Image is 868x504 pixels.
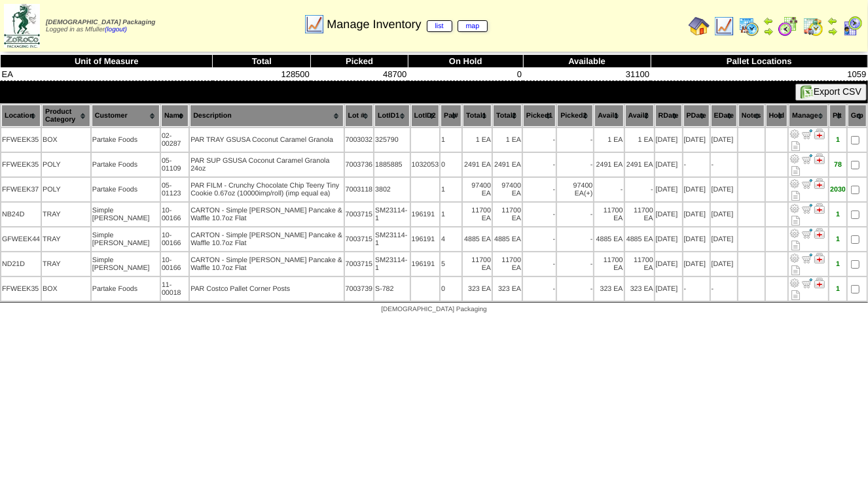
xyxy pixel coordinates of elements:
td: 196191 [411,203,440,226]
td: - [625,178,654,201]
img: calendarinout.gif [803,16,823,37]
td: CARTON - Simple [PERSON_NAME] Pancake & Waffle 10.7oz Flat [190,227,343,251]
td: 7003715 [345,252,374,276]
th: Total [213,55,311,68]
td: 325790 [374,128,410,152]
td: TRAY [42,252,90,276]
td: TRAY [42,203,90,226]
th: On Hold [408,55,523,68]
th: Total2 [493,105,522,127]
i: Note [791,141,800,151]
td: - [523,203,556,226]
span: Manage Inventory [327,18,488,31]
th: Description [190,105,343,127]
td: - [523,252,556,276]
td: [DATE] [711,203,737,226]
td: [DATE] [655,277,682,301]
td: GFWEEK44 [1,227,41,251]
td: POLY [42,178,90,201]
td: 48700 [311,68,408,81]
i: Note [791,241,800,250]
div: 78 [830,161,846,169]
th: Pallet Locations [651,55,867,68]
img: Adjust [789,228,800,239]
td: BOX [42,128,90,152]
td: - [557,227,593,251]
td: 4885 EA [625,227,654,251]
td: 97400 EA [557,178,593,201]
td: [DATE] [655,128,682,152]
div: 1 [830,210,846,218]
td: [DATE] [711,128,737,152]
td: SM23114-1 [374,252,410,276]
td: 11700 EA [463,252,492,276]
div: 2030 [830,186,846,193]
td: - [594,178,623,201]
td: 31100 [523,68,651,81]
td: SM23114-1 [374,203,410,226]
td: 4885 EA [463,227,492,251]
th: Notes [738,105,765,127]
td: Partake Foods [92,153,160,176]
img: home.gif [689,16,710,37]
td: 1 EA [493,128,522,152]
td: 0 [441,153,461,176]
td: - [523,128,556,152]
td: 05-01109 [161,153,189,176]
th: Plt [829,105,846,127]
td: 2491 EA [594,153,623,176]
img: Manage Hold [814,129,825,139]
td: [DATE] [655,252,682,276]
td: 7003715 [345,203,374,226]
span: Logged in as Mfuller [46,19,155,33]
a: list [427,20,452,32]
td: ND21D [1,252,41,276]
td: - [557,203,593,226]
td: [DATE] [683,203,710,226]
td: 11700 EA [625,203,654,226]
td: Partake Foods [92,178,160,201]
td: FFWEEK37 [1,178,41,201]
td: PAR SUP GSUSA Coconut Caramel Granola 24oz [190,153,343,176]
td: 7003736 [345,153,374,176]
td: - [523,277,556,301]
td: - [683,277,710,301]
td: 10-00166 [161,203,189,226]
td: [DATE] [683,227,710,251]
td: [DATE] [655,153,682,176]
td: 196191 [411,227,440,251]
td: 0 [441,277,461,301]
img: Move [802,129,812,139]
th: Grp [848,105,867,127]
div: 1 [830,260,846,268]
img: arrowright.gif [827,26,838,37]
td: PAR FILM - Crunchy Chocolate Chip Teeny Tiny Cookie 0.67oz (10000imp/roll) (imp equal ea) [190,178,343,201]
td: 2491 EA [463,153,492,176]
td: 3802 [374,178,410,201]
img: Adjust [789,203,800,214]
img: calendarprod.gif [738,16,759,37]
td: 5 [441,252,461,276]
img: Adjust [789,178,800,189]
td: FFWEEK35 [1,277,41,301]
th: Avail1 [594,105,623,127]
th: Customer [92,105,160,127]
td: 97400 EA [463,178,492,201]
td: 1885885 [374,153,410,176]
th: Picked1 [523,105,556,127]
img: arrowright.gif [763,26,774,37]
td: 128500 [213,68,311,81]
td: [DATE] [711,227,737,251]
img: Manage Hold [814,228,825,239]
td: Simple [PERSON_NAME] [92,203,160,226]
td: 1 [441,203,461,226]
button: Export CSV [795,84,867,101]
td: 1 [441,128,461,152]
th: EDate [711,105,737,127]
th: Picked [311,55,408,68]
img: Manage Hold [814,203,825,214]
td: [DATE] [683,252,710,276]
th: Available [523,55,651,68]
a: map [458,20,488,32]
th: Hold [766,105,788,127]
